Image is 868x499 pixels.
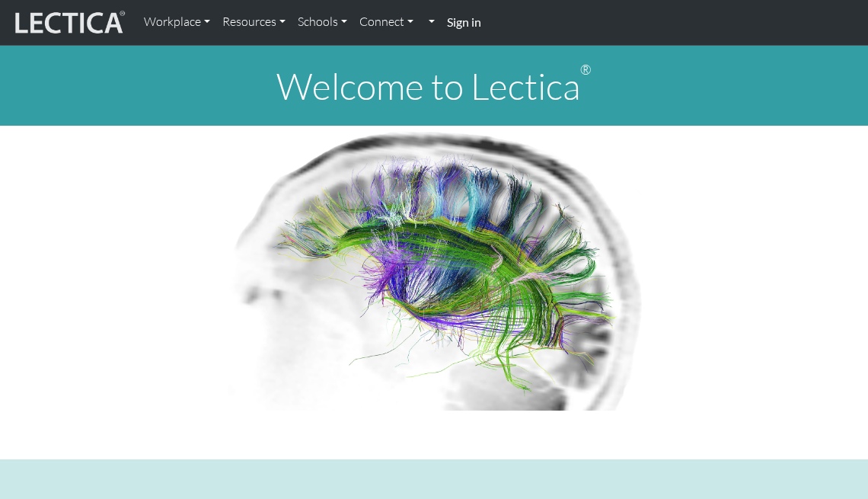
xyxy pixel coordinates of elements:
[11,8,126,37] img: lecticalive
[216,6,292,38] a: Resources
[138,6,216,38] a: Workplace
[580,61,592,78] sup: ®
[441,6,487,39] a: Sign in
[353,6,420,38] a: Connect
[220,126,648,411] img: Human Connectome Project Image
[292,6,353,38] a: Schools
[447,14,481,29] strong: Sign in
